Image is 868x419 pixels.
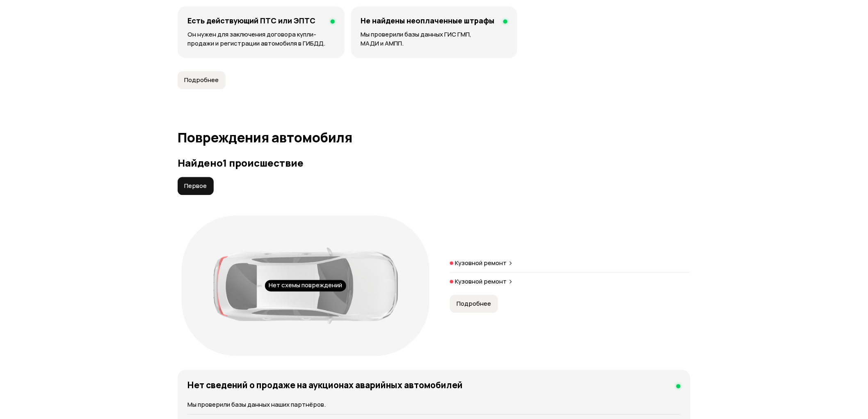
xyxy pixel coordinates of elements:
[184,182,207,190] span: Первое
[184,76,219,84] span: Подробнее
[455,259,507,267] p: Кузовной ремонт
[178,157,690,169] h3: Найдено 1 происшествие
[361,16,495,25] h4: Не найдены неоплаченные штрафы
[187,380,463,390] h4: Нет сведений о продаже на аукционах аварийных автомобилей
[178,177,214,195] button: Первое
[455,277,507,286] p: Кузовной ремонт
[187,400,681,409] p: Мы проверили базы данных наших партнёров.
[265,280,346,291] div: Нет схемы повреждений
[178,130,690,145] h1: Повреждения автомобиля
[450,295,498,313] button: Подробнее
[178,71,226,89] button: Подробнее
[187,16,315,25] h4: Есть действующий ПТС или ЭПТС
[457,300,491,308] span: Подробнее
[361,30,508,48] p: Мы проверили базы данных ГИС ГМП, МАДИ и АМПП.
[187,30,335,48] p: Он нужен для заключения договора купли-продажи и регистрации автомобиля в ГИБДД.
